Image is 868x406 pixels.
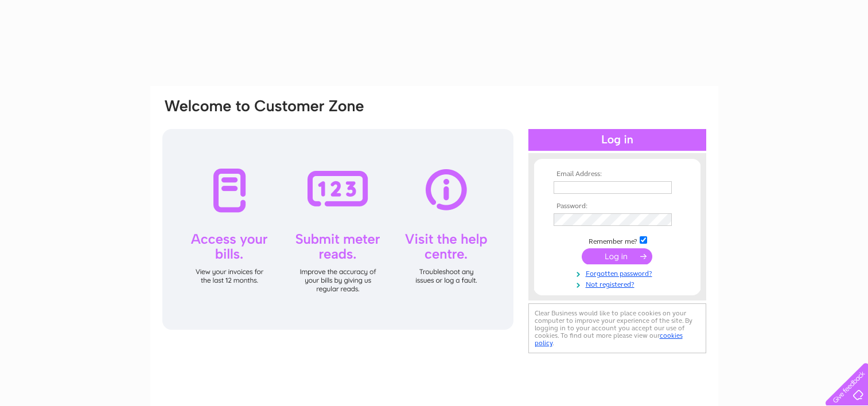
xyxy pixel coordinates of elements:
[554,278,684,289] a: Not registered?
[551,202,684,210] th: Password:
[554,267,684,278] a: Forgotten password?
[551,170,684,178] th: Email Address:
[528,303,706,353] div: Clear Business would like to place cookies on your computer to improve your experience of the sit...
[535,331,683,347] a: cookies policy
[582,248,652,264] input: Submit
[551,235,684,246] td: Remember me?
